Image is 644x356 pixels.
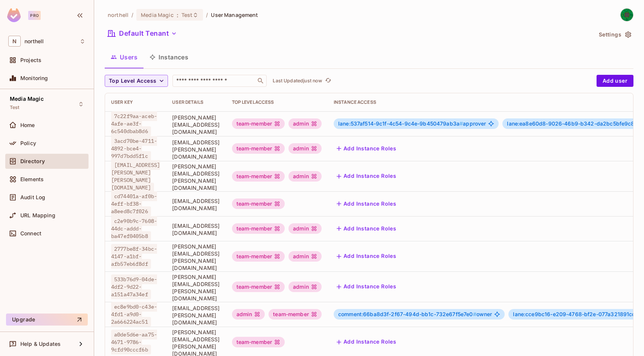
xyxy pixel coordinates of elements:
[111,99,160,105] div: User Key
[111,191,157,216] span: cd74401a-af0b-4eff-bf38-a8eed8c7f026
[288,118,322,129] div: admin
[172,163,220,191] span: [PERSON_NAME][EMAIL_ADDRESS][PERSON_NAME][DOMAIN_NAME]
[334,142,399,155] button: Add Instance Roles
[325,77,331,85] span: refresh
[172,99,220,105] div: User Details
[269,309,322,320] div: team-member
[232,309,265,320] div: admin
[288,223,322,234] div: admin
[109,76,156,86] span: Top Level Access
[111,216,157,241] span: c2e90b9c-7608-44dc-addd-ba47ef0405b8
[324,76,333,85] button: refresh
[172,304,220,326] span: [EMAIL_ADDRESS][PERSON_NAME][DOMAIN_NAME]
[172,197,220,212] span: [EMAIL_ADDRESS][DOMAIN_NAME]
[232,99,322,105] div: Top Level Access
[105,27,180,39] button: Default Tenant
[288,143,322,154] div: admin
[232,251,285,262] div: team-member
[596,29,633,41] button: Settings
[273,78,322,84] p: Last Updated just now
[111,136,157,161] span: 3acd70be-4711-4892-bce4-997d7bdd5f1c
[105,48,143,67] button: Users
[111,111,157,136] span: 7c22f9aa-aceb-4afe-ae3f-6c540dbab8d6
[20,212,55,218] span: URL Mapping
[6,314,88,326] button: Upgrade
[206,11,208,18] li: /
[28,11,41,20] div: Pro
[334,250,399,262] button: Add Instance Roles
[334,198,399,210] button: Add Instance Roles
[338,120,463,127] span: lane:537af514-9c1f-4c54-9c4e-9b450479ab3a
[288,171,322,182] div: admin
[172,273,220,302] span: [PERSON_NAME][EMAIL_ADDRESS][PERSON_NAME][DOMAIN_NAME]
[111,330,157,354] span: a0de5d6e-aa75-4671-9786-9cfd90cccf6b
[507,120,638,127] span: lane:ea8e60d8-9026-46b9-b342-da2bc5bfe9c8
[20,230,41,236] span: Connect
[322,76,333,85] span: Click to refresh data
[232,118,285,129] div: team-member
[232,282,285,292] div: team-member
[143,48,194,67] button: Instances
[20,122,35,128] span: Home
[172,114,220,135] span: [PERSON_NAME][EMAIL_ADDRESS][DOMAIN_NAME]
[334,336,399,348] button: Add Instance Roles
[232,337,285,347] div: team-member
[105,75,168,87] button: Top Level Access
[111,302,157,327] span: ec8e9bd0-c43e-4fd1-a9d0-2a666224ac51
[459,120,463,127] span: #
[182,11,193,18] span: Test
[10,105,20,111] span: Test
[141,11,173,18] span: Media Magic
[513,311,639,317] span: lane:cce9bc16-e209-4768-bf2e-077a321891cd
[172,243,220,271] span: [PERSON_NAME][EMAIL_ADDRESS][PERSON_NAME][DOMAIN_NAME]
[232,143,285,154] div: team-member
[211,11,258,18] span: User Management
[108,11,128,18] span: the active workspace
[338,311,476,317] span: comment:66ba8d3f-2f67-494d-bb1c-732e67f5e7e0
[232,198,285,209] div: team-member
[20,140,36,146] span: Policy
[176,12,179,18] span: :
[20,75,48,81] span: Monitoring
[172,222,220,236] span: [EMAIL_ADDRESS][DOMAIN_NAME]
[20,176,44,182] span: Elements
[338,311,492,317] span: owner
[473,311,476,317] span: #
[20,194,45,200] span: Audit Log
[10,96,44,102] span: Media Magic
[621,9,633,21] img: Harsh Dhakan
[7,8,21,22] img: SReyMgAAAABJRU5ErkJggg==
[597,75,633,87] button: Add user
[111,160,160,192] span: [EMAIL_ADDRESS][PERSON_NAME][PERSON_NAME][DOMAIN_NAME]
[232,223,285,234] div: team-member
[334,281,399,293] button: Add Instance Roles
[288,282,322,292] div: admin
[111,274,157,299] span: 533b76d9-04de-4df2-9d22-a151a47a34ef
[20,341,61,347] span: Help & Updates
[334,223,399,235] button: Add Instance Roles
[20,57,41,63] span: Projects
[131,11,133,18] li: /
[111,244,157,269] span: 2777be8f-34bc-4147-a1bf-afb57eb6f8df
[24,38,44,44] span: Workspace: northell
[20,158,45,164] span: Directory
[232,171,285,182] div: team-member
[172,139,220,160] span: [EMAIL_ADDRESS][PERSON_NAME][DOMAIN_NAME]
[334,170,399,182] button: Add Instance Roles
[288,251,322,262] div: admin
[338,121,486,127] span: approver
[8,36,21,47] span: N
